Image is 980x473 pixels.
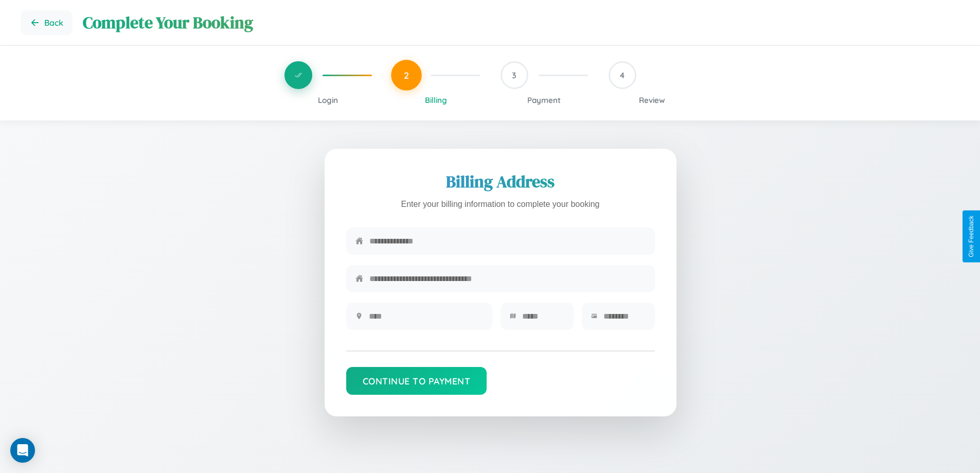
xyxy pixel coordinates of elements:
button: Go back [21,10,73,35]
span: 3 [512,70,516,80]
h2: Billing Address [346,170,655,193]
span: Payment [527,95,561,105]
span: 2 [404,69,409,81]
span: Login [318,95,338,105]
h1: Complete Your Booking [83,11,959,34]
div: Open Intercom Messenger [10,438,35,463]
p: Enter your billing information to complete your booking [346,197,655,212]
div: Give Feedback [968,216,975,257]
span: 4 [620,70,625,80]
button: Continue to Payment [346,367,487,395]
span: Billing [425,95,447,105]
span: Review [639,95,665,105]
